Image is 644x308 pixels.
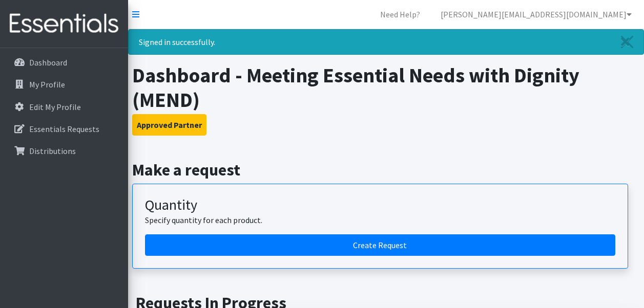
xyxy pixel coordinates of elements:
h3: Quantity [145,196,615,214]
a: My Profile [4,74,124,95]
p: Edit My Profile [29,102,81,112]
p: My Profile [29,79,65,90]
p: Essentials Requests [29,124,99,134]
p: Dashboard [29,57,67,68]
a: Close [611,30,643,54]
a: Create a request by quantity [145,234,615,256]
img: HumanEssentials [4,7,124,41]
h2: Make a request [132,160,640,180]
a: Need Help? [372,4,428,25]
a: Essentials Requests [4,119,124,139]
h1: Dashboard - Meeting Essential Needs with Dignity (MEND) [132,63,640,112]
button: Approved Partner [132,114,206,136]
div: Signed in successfully. [128,29,644,55]
a: [PERSON_NAME][EMAIL_ADDRESS][DOMAIN_NAME] [432,4,640,25]
a: Dashboard [4,52,124,73]
a: Edit My Profile [4,97,124,117]
p: Distributions [29,146,76,156]
a: Distributions [4,141,124,161]
p: Specify quantity for each product. [145,214,615,226]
